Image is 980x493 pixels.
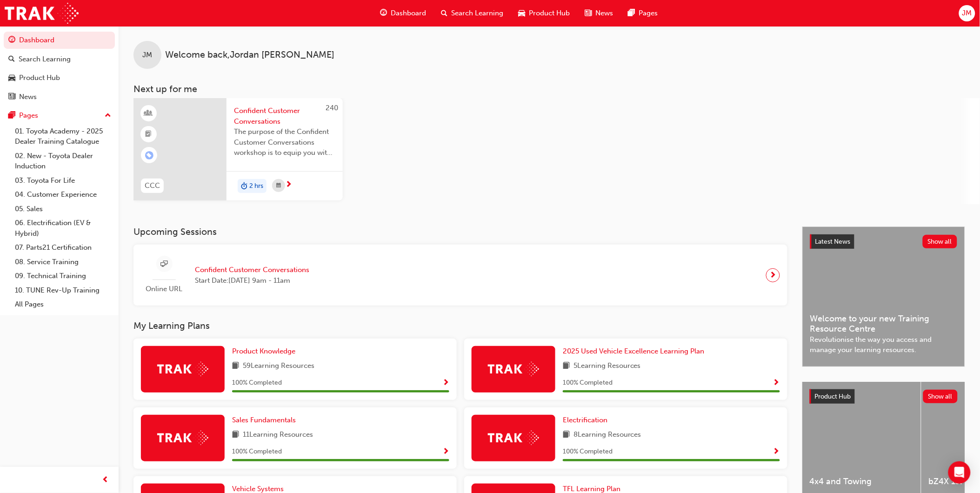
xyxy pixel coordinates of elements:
[232,378,282,388] span: 100 % Completed
[959,5,975,21] button: JM
[563,346,708,357] a: 2025 Used Vehicle Excellence Learning Plan
[923,390,958,403] button: Show all
[133,320,787,331] h3: My Learning Plans
[11,255,115,269] a: 08. Service Training
[442,446,449,458] button: Show Progress
[141,252,780,298] a: Online URLConfident Customer ConversationsStart Date:[DATE] 9am - 11am
[232,446,282,457] span: 100 % Completed
[5,3,79,24] img: Trak
[773,446,780,458] button: Show Progress
[563,485,620,493] span: TFL Learning Plan
[773,377,780,389] button: Show Progress
[241,180,247,192] span: duration-icon
[102,474,109,486] span: prev-icon
[563,347,705,355] span: 2025 Used Vehicle Excellence Learning Plan
[8,112,15,120] span: pages-icon
[518,7,525,19] span: car-icon
[595,8,613,19] span: News
[232,415,300,426] a: Sales Fundamentals
[810,334,957,355] span: Revolutionise the way you access and manage your learning resources.
[810,389,958,404] a: Product HubShow all
[232,416,296,424] span: Sales Fundamentals
[442,448,449,456] span: Show Progress
[4,32,115,49] a: Dashboard
[232,429,239,441] span: book-icon
[11,283,115,298] a: 10. TUNE Rev-Up Training
[4,69,115,87] a: Product Hub
[563,416,607,424] span: Electrification
[8,36,15,45] span: guage-icon
[8,55,15,64] span: search-icon
[11,240,115,255] a: 07. Parts21 Certification
[4,51,115,68] a: Search Learning
[143,50,153,60] span: JM
[243,429,313,441] span: 11 Learning Resources
[19,110,38,121] div: Pages
[563,360,570,372] span: book-icon
[810,234,957,249] a: Latest NewsShow all
[234,127,335,158] span: The purpose of the Confident Customer Conversations workshop is to equip you with tools to commun...
[133,98,343,200] a: 240CCCConfident Customer ConversationsThe purpose of the Confident Customer Conversations worksho...
[11,216,115,240] a: 06. Electrification (EV & Hybrid)
[442,377,449,389] button: Show Progress
[232,485,284,493] span: Vehicle Systems
[285,181,292,189] span: next-icon
[441,7,447,19] span: search-icon
[11,149,115,173] a: 02. New - Toyota Dealer Induction
[8,93,15,101] span: news-icon
[815,393,851,400] span: Product Hub
[563,378,613,388] span: 100 % Completed
[11,173,115,188] a: 03. Toyota For Life
[577,4,620,23] a: news-iconNews
[563,429,570,441] span: book-icon
[326,104,338,112] span: 240
[119,84,980,94] h3: Next up for me
[391,8,426,19] span: Dashboard
[276,180,281,192] span: calendar-icon
[232,347,295,355] span: Product Knowledge
[145,151,153,160] span: learningRecordVerb_ENROLL-icon
[11,124,115,149] a: 01. Toyota Academy - 2025 Dealer Training Catalogue
[810,476,913,487] span: 4x4 and Towing
[141,284,187,294] span: Online URL
[4,88,115,106] a: News
[232,360,239,372] span: book-icon
[11,297,115,312] a: All Pages
[19,92,37,102] div: News
[770,269,777,282] span: next-icon
[451,8,503,19] span: Search Learning
[563,446,613,457] span: 100 % Completed
[380,7,387,19] span: guage-icon
[146,128,152,140] span: booktick-icon
[511,4,577,23] a: car-iconProduct Hub
[133,227,787,237] h3: Upcoming Sessions
[19,73,60,83] div: Product Hub
[11,187,115,202] a: 04. Customer Experience
[8,74,15,82] span: car-icon
[195,275,309,286] span: Start Date: [DATE] 9am - 11am
[948,461,971,484] div: Open Intercom Messenger
[810,313,957,334] span: Welcome to your new Training Resource Centre
[4,107,115,124] button: Pages
[529,8,570,19] span: Product Hub
[146,107,152,120] span: learningResourceType_INSTRUCTOR_LED-icon
[639,8,658,19] span: Pages
[628,7,635,19] span: pages-icon
[145,180,160,191] span: CCC
[157,431,208,445] img: Trak
[373,4,433,23] a: guage-iconDashboard
[234,106,335,127] span: Confident Customer Conversations
[563,415,611,426] a: Electrification
[4,30,115,107] button: DashboardSearch LearningProduct HubNews
[573,360,641,372] span: 5 Learning Resources
[433,4,511,23] a: search-iconSearch Learning
[249,181,263,192] span: 2 hrs
[11,202,115,216] a: 05. Sales
[488,431,539,445] img: Trak
[962,8,972,19] span: JM
[157,362,208,376] img: Trak
[19,54,71,65] div: Search Learning
[161,259,168,270] span: sessionType_ONLINE_URL-icon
